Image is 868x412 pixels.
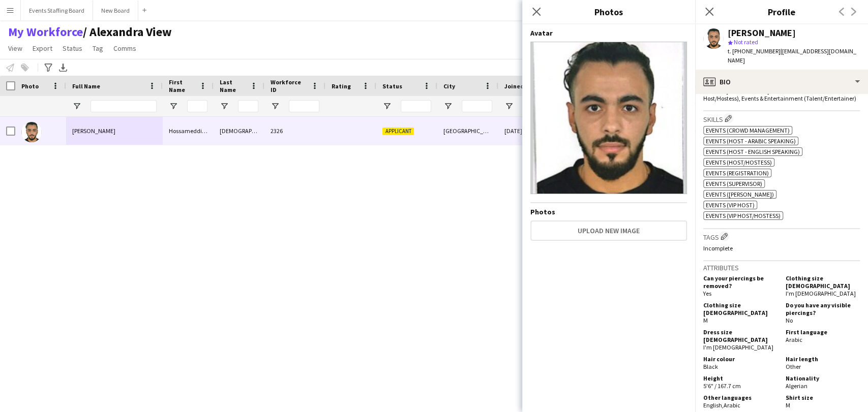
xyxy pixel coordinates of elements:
div: 2326 [264,117,325,145]
span: t. [PHONE_NUMBER] [728,47,781,55]
span: Events (Host - English Speaking) [706,148,800,155]
span: Workforce ID [271,78,307,93]
span: Black [703,363,718,370]
h5: Hair length [786,355,860,363]
span: English , [703,401,724,409]
h5: First language [786,328,860,336]
button: New Board [93,1,138,20]
a: Tag [88,42,107,55]
img: Hossameddine Brahmi [21,122,42,142]
h3: Tags [703,231,860,242]
h5: Clothing size [DEMOGRAPHIC_DATA] [703,301,777,316]
span: Algerian [786,382,807,390]
span: Events (VIP Host/Hostess) [706,212,781,219]
h5: Do you have any visible piercings? [786,301,860,316]
button: Open Filter Menu [504,102,514,111]
span: City [443,82,455,90]
a: My Workforce [8,24,83,40]
span: Comms [113,44,136,53]
div: Hossameddine [163,117,214,145]
span: Yes [703,290,711,297]
span: Events (Host - Arabic Speaking) [706,137,796,145]
span: I'm [DEMOGRAPHIC_DATA] [786,290,856,297]
span: Full Name [72,82,100,90]
span: Events (Host/Hostess) [706,159,772,166]
button: Open Filter Menu [72,102,81,111]
span: Export [33,44,52,53]
span: View [8,44,22,53]
button: Open Filter Menu [382,102,392,111]
h3: Profile [695,5,868,18]
span: Events ([PERSON_NAME]) [706,191,774,198]
span: Events (Supervisor) [706,180,762,187]
span: Applicant [382,128,414,135]
h5: Other languages [703,394,777,401]
app-action-btn: Advanced filters [42,61,54,74]
h5: Can your piercings be removed? [703,274,777,290]
input: First Name Filter Input [187,100,207,112]
button: Open Filter Menu [169,102,178,111]
h5: Nationality [786,374,860,382]
a: View [4,42,26,55]
h4: Photos [530,207,687,216]
p: Incomplete [703,244,860,252]
button: Events Staffing Board [21,1,93,20]
span: First Name [169,78,195,93]
button: Upload new image [530,220,687,241]
button: Open Filter Menu [220,102,229,111]
h5: Shirt size [786,394,860,401]
span: M [786,401,790,409]
span: Events (VIP Host) [706,201,755,209]
img: Crew avatar [530,42,687,194]
h5: Clothing size [DEMOGRAPHIC_DATA] [786,274,860,290]
span: Joined [504,82,524,90]
input: Full Name Filter Input [91,100,157,112]
h4: Avatar [530,28,687,38]
span: Arabic [786,336,802,343]
a: Comms [109,42,140,55]
div: [DEMOGRAPHIC_DATA] [214,117,264,145]
span: Arabic [724,401,740,409]
span: Rating [332,82,351,90]
app-action-btn: Export XLSX [57,61,69,74]
span: 5'6" / 167.7 cm [703,382,741,390]
span: [PERSON_NAME] [72,127,115,135]
div: Bio [695,70,868,94]
span: Alexandra View [83,24,172,40]
div: [GEOGRAPHIC_DATA] [437,117,498,145]
input: Workforce ID Filter Input [289,100,319,112]
span: Other [786,363,801,370]
h3: Skills [703,113,860,124]
span: Tag [93,44,103,53]
div: [PERSON_NAME] [728,28,796,38]
h5: Hair colour [703,355,777,363]
span: Events (Crowd Management) [706,126,790,134]
h5: Height [703,374,777,382]
span: I'm [DEMOGRAPHIC_DATA] [703,343,773,351]
span: | [EMAIL_ADDRESS][DOMAIN_NAME] [728,47,856,64]
h3: Photos [522,5,695,18]
input: Status Filter Input [401,100,431,112]
span: Last Name [220,78,246,93]
a: Status [58,42,86,55]
span: M [703,316,708,324]
span: No [786,316,793,324]
span: Photo [21,82,39,90]
span: Status [63,44,82,53]
span: Events (Registration) [706,169,769,177]
span: Not rated [734,38,758,46]
button: Open Filter Menu [271,102,280,111]
h3: Attributes [703,263,860,272]
h5: Dress size [DEMOGRAPHIC_DATA] [703,328,777,343]
div: [DATE] [498,117,559,145]
input: Last Name Filter Input [238,100,258,112]
button: Open Filter Menu [443,102,453,111]
input: City Filter Input [462,100,492,112]
span: Status [382,82,402,90]
a: Export [28,42,56,55]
